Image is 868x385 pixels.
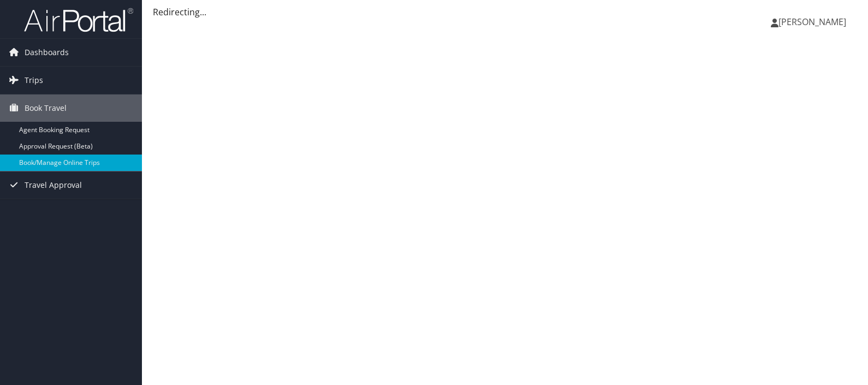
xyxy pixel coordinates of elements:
[25,67,43,94] span: Trips
[778,16,846,28] span: [PERSON_NAME]
[25,171,82,199] span: Travel Approval
[25,94,67,122] span: Book Travel
[153,5,857,19] div: Redirecting...
[771,5,857,38] a: [PERSON_NAME]
[24,7,133,33] img: airportal-logo.png
[25,39,69,66] span: Dashboards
